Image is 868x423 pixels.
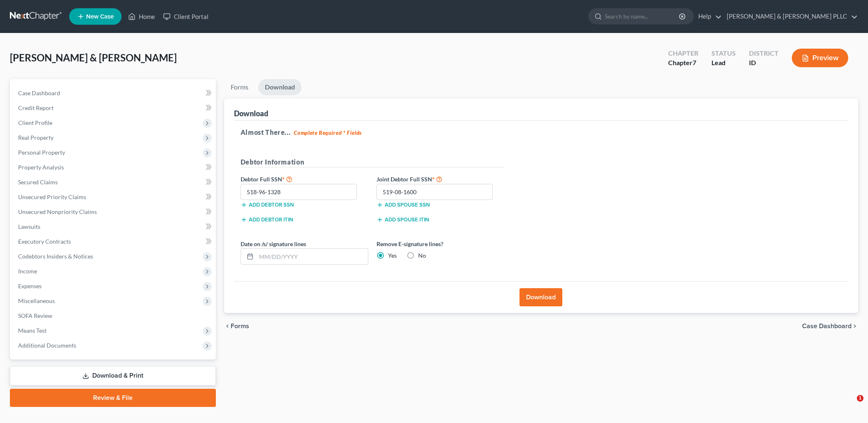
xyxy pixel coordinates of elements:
div: Download [234,108,268,118]
label: Date on /s/ signature lines [241,240,306,248]
span: Additional Documents [18,342,76,349]
a: Unsecured Priority Claims [12,190,216,204]
a: Lawsuits [12,219,216,234]
a: Secured Claims [12,175,216,190]
a: Case Dashboard [12,86,216,101]
button: Add debtor ITIN [241,216,293,223]
span: Case Dashboard [802,323,852,329]
a: SOFA Review [12,308,216,323]
label: Remove E-signature lines? [377,240,504,248]
i: chevron_left [224,323,231,329]
div: Lead [711,58,736,68]
a: Forms [224,79,255,95]
i: chevron_right [852,323,858,329]
span: SOFA Review [18,312,52,319]
a: [PERSON_NAME] & [PERSON_NAME] PLLC [723,9,858,24]
input: XXX-XX-XXXX [377,184,493,200]
a: Download [258,79,302,95]
a: Download & Print [10,366,216,385]
span: Forms [231,323,249,329]
div: Chapter [668,49,698,58]
span: 7 [693,59,696,66]
div: Chapter [668,58,698,68]
strong: Complete Required * Fields [294,129,362,136]
span: Unsecured Nonpriority Claims [18,208,97,215]
div: Status [711,49,736,58]
span: New Case [86,14,114,20]
a: Client Portal [159,9,213,24]
span: Personal Property [18,149,65,156]
button: Download [519,288,562,306]
a: Executory Contracts [12,234,216,249]
span: Means Test [18,327,47,334]
span: 1 [857,395,863,402]
button: Add spouse SSN [377,202,430,208]
span: Credit Report [18,104,54,111]
span: Executory Contracts [18,238,71,245]
button: Preview [792,49,848,67]
a: Case Dashboard chevron_right [802,323,858,329]
a: Credit Report [12,101,216,115]
button: chevron_left Forms [224,323,260,329]
span: Codebtors Insiders & Notices [18,253,93,260]
button: Add spouse ITIN [377,216,429,223]
label: Debtor Full SSN [236,174,372,184]
h5: Debtor Information [241,157,504,167]
a: Home [124,9,159,24]
span: [PERSON_NAME] & [PERSON_NAME] [10,52,177,63]
span: Case Dashboard [18,89,60,96]
div: District [749,49,779,58]
div: ID [749,58,779,68]
span: Lawsuits [18,223,40,230]
label: Joint Debtor Full SSN [372,174,508,184]
span: Miscellaneous [18,297,55,304]
a: Unsecured Nonpriority Claims [12,204,216,219]
span: Income [18,268,37,275]
a: Review & File [10,389,216,407]
span: Real Property [18,134,54,141]
label: Yes [388,251,397,260]
iframe: Intercom live chat [840,395,860,415]
a: Help [694,9,722,24]
input: XXX-XX-XXXX [241,184,357,200]
span: Secured Claims [18,179,58,186]
span: Expenses [18,282,42,289]
span: Property Analysis [18,164,64,171]
h5: Almost There... [241,127,842,137]
a: Property Analysis [12,160,216,175]
button: Add debtor SSN [241,202,294,208]
input: MM/DD/YYYY [256,249,368,264]
span: Client Profile [18,119,52,126]
label: No [418,251,426,260]
span: Unsecured Priority Claims [18,193,86,200]
input: Search by name... [605,9,680,24]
